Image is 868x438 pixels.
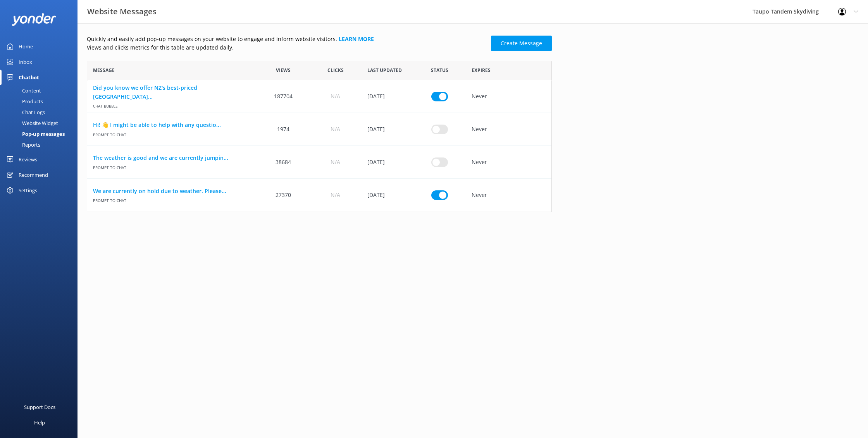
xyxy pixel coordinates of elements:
div: 27370 [257,179,309,212]
a: Did you know we offer NZ's best-priced [GEOGRAPHIC_DATA]... [93,84,251,101]
div: Pop-up messages [5,128,65,139]
div: Chat Logs [5,107,45,118]
div: row [87,113,552,146]
h3: Website Messages [87,5,157,18]
div: grid [87,80,552,212]
a: Content [5,85,77,96]
div: Settings [19,183,37,198]
a: Chat Logs [5,107,77,118]
div: 38684 [257,146,309,179]
div: 22 Sep 2025 [362,179,413,212]
span: Expires [472,67,491,74]
div: row [87,179,552,212]
span: Prompt to Chat [93,129,251,137]
div: Never [466,179,551,212]
a: Hi! 👋 I might be able to help with any questio... [93,121,251,129]
div: Reports [5,139,40,150]
span: N/A [331,125,340,133]
div: Home [19,39,33,54]
a: Website Widget [5,118,77,128]
span: Clicks [327,67,344,74]
span: Views [276,67,291,74]
div: Never [466,146,551,179]
div: 07 May 2025 [362,113,413,146]
div: Reviews [19,152,37,167]
div: Products [5,96,43,107]
div: row [87,146,552,179]
a: Products [5,96,77,107]
div: Never [466,113,551,146]
div: Help [34,415,45,430]
a: Learn more [339,35,374,43]
a: The weather is good and we are currently jumpin... [93,154,251,162]
img: yonder-white-logo.png [12,13,56,26]
div: Website Widget [5,118,58,128]
div: row [87,80,552,113]
div: Recommend [19,167,48,183]
a: Pop-up messages [5,128,77,139]
div: 1974 [257,113,309,146]
p: Views and clicks metrics for this table are updated daily. [87,43,486,52]
span: N/A [331,92,340,101]
span: Prompt to Chat [93,162,251,170]
div: Inbox [19,54,32,70]
span: N/A [331,191,340,199]
span: N/A [331,158,340,166]
span: Prompt to Chat [93,195,251,204]
span: Last updated [367,67,402,74]
span: Message [93,67,115,74]
div: Never [466,80,551,113]
a: Create Message [491,36,552,51]
div: Chatbot [19,70,39,85]
span: Status [431,67,448,74]
div: 30 Jan 2025 [362,80,413,113]
div: Content [5,85,41,96]
div: 21 Sep 2025 [362,146,413,179]
div: 187704 [257,80,309,113]
p: Quickly and easily add pop-up messages on your website to engage and inform website visitors. [87,35,486,43]
div: Support Docs [24,399,55,415]
a: Reports [5,139,77,150]
span: Chat bubble [93,101,251,109]
a: We are currently on hold due to weather. Please... [93,187,251,195]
